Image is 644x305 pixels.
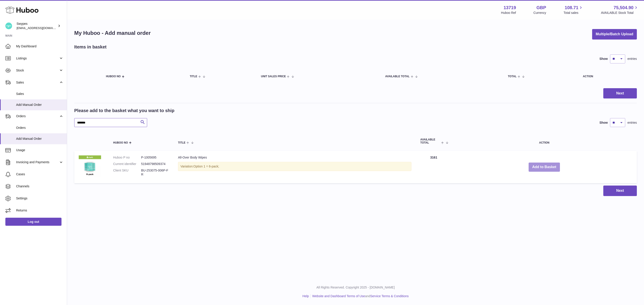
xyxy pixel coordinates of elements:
li: and [311,294,409,298]
button: Add to Basket [529,163,560,172]
h1: My Huboo - Add manual order [74,29,151,37]
td: 3161 [416,151,452,184]
button: Multiple/Batch Upload [592,29,637,40]
span: Channels [16,184,64,188]
span: Sales [16,92,64,96]
span: entries [627,57,637,61]
button: Next [603,186,637,196]
span: Total sales [563,11,583,15]
span: AVAILABLE Total [420,138,440,144]
label: Show [600,121,608,125]
a: 75,504.90 AVAILABLE Stock Total [601,5,639,15]
div: Variation: [178,162,411,171]
span: Add Manual Order [16,103,64,107]
span: Sales [16,80,59,85]
span: Total [508,75,517,78]
a: Service Terms & Conditions [370,294,409,298]
span: 75,504.90 [614,5,633,11]
p: All Rights Reserved. Copyright 2025 - [DOMAIN_NAME] [71,285,640,290]
span: Orders [16,126,64,130]
h2: Please add to the basket what you want to ship [74,108,174,114]
strong: GBP [536,5,546,11]
span: Add Manual Order [16,137,64,141]
span: Usage [16,148,64,152]
span: Huboo no [113,141,128,144]
span: Settings [16,196,64,201]
h2: Items in basket [74,44,107,50]
div: Action [583,75,632,78]
span: Cases [16,172,64,176]
span: Huboo no [106,75,121,78]
div: Huboo Ref [501,11,516,15]
dd: P-1005695 [141,155,169,160]
span: entries [627,121,637,125]
span: Invoicing and Payments [16,160,59,164]
a: Website and Dashboard Terms of Use [312,294,365,298]
dt: Current identifier [113,162,141,166]
span: Returns [16,208,64,213]
img: All-Over Body Wipes [79,155,101,178]
a: Help [303,294,309,298]
span: AVAILABLE Stock Total [601,11,639,15]
span: Title [178,141,185,144]
span: Option 1 = 6-pack; [193,165,219,168]
strong: 13719 [504,5,516,11]
button: Next [603,88,637,99]
span: Listings [16,56,59,61]
th: Action [452,134,637,148]
a: Log out [5,218,61,226]
span: Title [190,75,197,78]
dt: Huboo P no [113,155,141,160]
dd: BU-253075-006P-FR [141,168,169,177]
dt: Client SKU [113,168,141,177]
span: 108.71 [565,5,578,11]
dd: 51948798509374 [141,162,169,166]
span: Orders [16,114,59,118]
span: Stock [16,68,59,73]
label: Show [600,57,608,61]
td: All-Over Body Wipes [174,151,416,184]
img: internalAdmin-13719@internal.huboo.com [5,23,12,29]
div: Swypes [17,22,57,30]
a: 108.71 Total sales [563,5,583,15]
span: [EMAIL_ADDRESS][DOMAIN_NAME] [17,26,66,30]
span: My Dashboard [16,44,64,48]
span: Unit Sales Price [261,75,286,78]
span: AVAILABLE Total [385,75,410,78]
div: Currency [534,11,546,15]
